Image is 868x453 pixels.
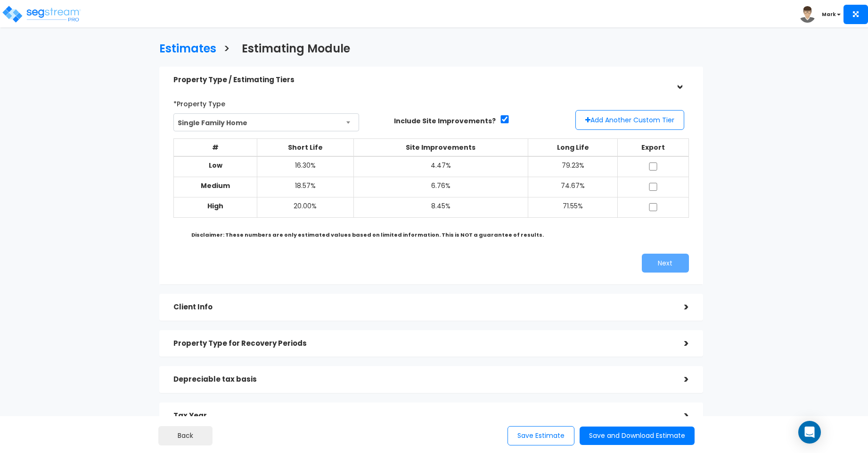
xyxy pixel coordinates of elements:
[822,11,836,18] b: Mark
[201,181,230,190] b: Medium
[353,138,528,156] th: Site Improvements
[575,110,684,130] button: Add Another Custom Tier
[173,340,670,348] h5: Property Type for Recovery Periods
[580,427,695,445] button: Save and Download Estimate
[223,43,230,57] h3: >
[257,138,353,156] th: Short Life
[670,372,689,387] div: >
[173,96,225,109] label: *Property Type
[257,197,353,217] td: 20.00%
[257,156,353,177] td: 16.30%
[670,409,689,423] div: >
[257,177,353,197] td: 18.57%
[798,421,821,444] div: Open Intercom Messenger
[353,197,528,217] td: 8.45%
[1,5,82,24] img: logo_pro_r.png
[353,156,528,177] td: 4.47%
[191,231,544,239] b: Disclaimer: These numbers are only estimated values based on limited information. This is NOT a g...
[158,426,213,445] button: Back
[173,76,670,84] h5: Property Type / Estimating Tiers
[799,6,816,23] img: avatar.png
[508,426,574,445] button: Save Estimate
[235,33,350,62] a: Estimating Module
[528,138,618,156] th: Long Life
[209,161,222,170] b: Low
[174,138,257,156] th: #
[528,197,618,217] td: 71.55%
[173,303,670,311] h5: Client Info
[173,376,670,384] h5: Depreciable tax basis
[672,71,687,90] div: >
[174,114,359,132] span: Single Family Home
[642,254,689,273] button: Next
[394,116,496,126] label: Include Site Improvements?
[152,33,216,62] a: Estimates
[528,156,618,177] td: 79.23%
[173,113,359,131] span: Single Family Home
[173,412,670,420] h5: Tax Year
[242,43,350,57] h3: Estimating Module
[159,43,216,57] h3: Estimates
[618,138,688,156] th: Export
[670,300,689,315] div: >
[207,201,223,211] b: High
[353,177,528,197] td: 6.76%
[528,177,618,197] td: 74.67%
[670,336,689,351] div: >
